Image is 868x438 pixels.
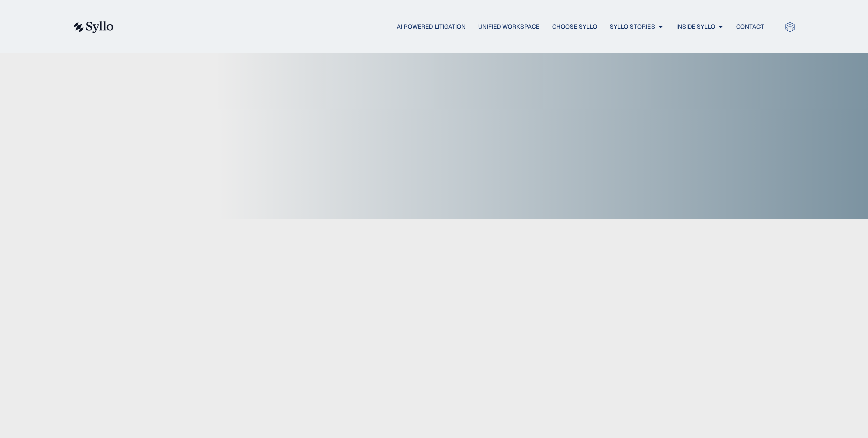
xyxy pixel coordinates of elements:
[676,22,715,31] a: Inside Syllo
[72,21,114,33] img: syllo
[478,22,539,31] a: Unified Workspace
[134,22,764,32] nav: Menu
[397,22,466,31] a: AI Powered Litigation
[610,22,655,31] a: Syllo Stories
[736,22,764,31] a: Contact
[134,22,764,32] div: Menu Toggle
[552,22,597,31] a: Choose Syllo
